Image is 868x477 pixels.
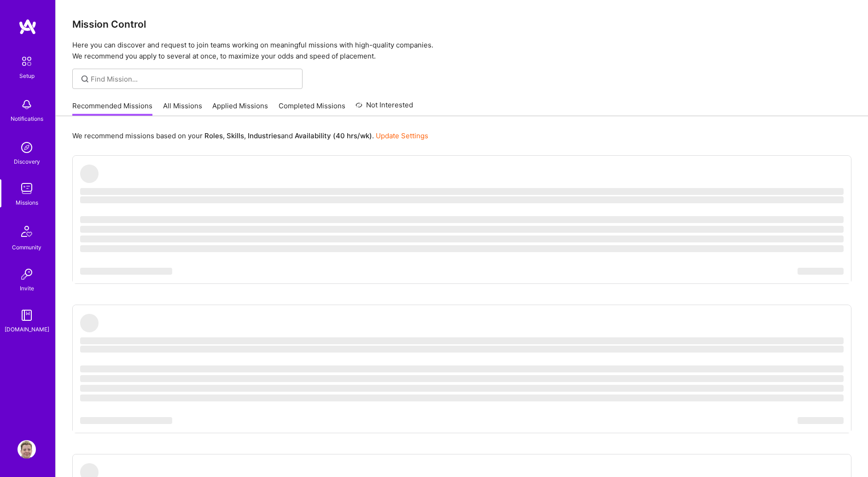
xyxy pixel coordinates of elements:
[12,242,41,252] div: Community
[17,265,36,283] img: Invite
[14,157,40,166] div: Discovery
[72,18,851,30] h3: Mission Control
[227,131,244,140] b: Skills
[17,179,36,198] img: teamwork
[16,198,38,207] div: Missions
[17,95,36,114] img: bell
[91,74,296,84] input: Find Mission...
[376,131,428,140] a: Update Settings
[19,71,35,81] div: Setup
[20,283,34,293] div: Invite
[18,18,37,35] img: logo
[17,52,36,71] img: setup
[15,440,38,459] a: User Avatar
[163,101,202,116] a: All Missions
[72,131,428,141] p: We recommend missions based on your , , and .
[5,324,49,334] div: [DOMAIN_NAME]
[17,440,36,459] img: User Avatar
[80,74,90,84] i: icon SearchGrey
[72,101,152,116] a: Recommended Missions
[11,114,43,124] div: Notifications
[279,101,345,116] a: Completed Missions
[16,220,38,242] img: Community
[17,306,36,324] img: guide book
[17,138,36,157] img: discovery
[72,40,851,62] p: Here you can discover and request to join teams working on meaningful missions with high-quality ...
[248,131,281,140] b: Industries
[295,131,372,140] b: Availability (40 hrs/wk)
[204,131,223,140] b: Roles
[355,100,413,116] a: Not Interested
[212,101,268,116] a: Applied Missions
